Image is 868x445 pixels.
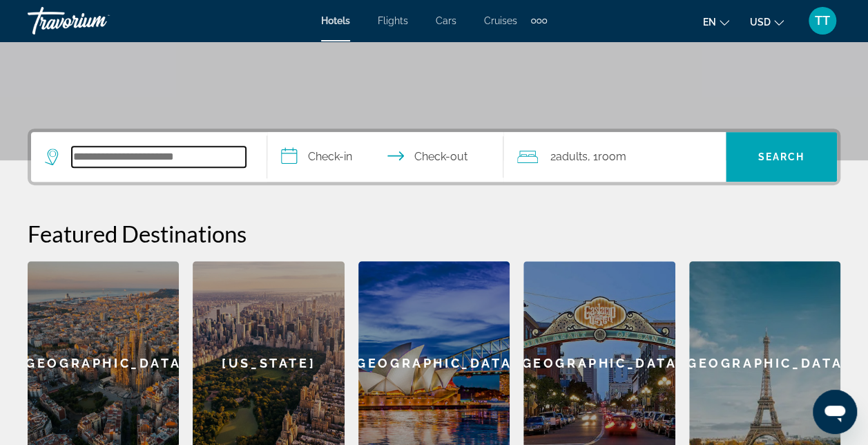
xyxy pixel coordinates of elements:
[703,17,716,28] span: en
[28,220,840,247] h2: Featured Destinations
[28,3,166,39] a: Travorium
[321,15,350,26] a: Hotels
[267,132,503,182] button: Check in and out dates
[813,390,857,434] iframe: Button to launch messaging window
[750,12,784,32] button: Change currency
[815,14,830,28] span: TT
[484,15,517,26] a: Cruises
[531,10,547,32] button: Extra navigation items
[804,6,840,35] button: User Menu
[750,17,771,28] span: USD
[588,147,626,167] span: , 1
[378,15,408,26] a: Flights
[436,15,456,26] a: Cars
[550,147,588,167] span: 2
[556,150,588,163] span: Adults
[503,132,726,182] button: Travelers: 2 adults, 0 children
[31,132,837,182] div: Search widget
[726,132,837,182] button: Search
[758,151,805,162] span: Search
[598,150,626,163] span: Room
[703,12,729,32] button: Change language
